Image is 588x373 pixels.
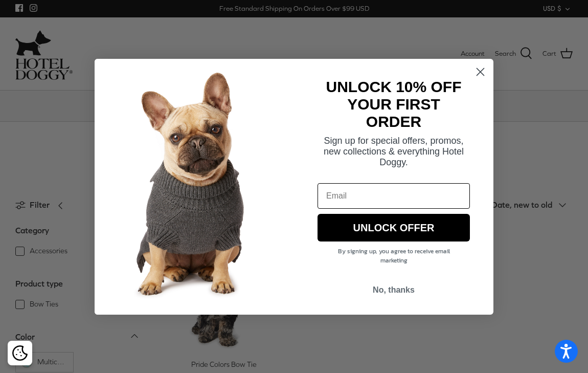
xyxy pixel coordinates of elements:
[318,214,470,242] button: UNLOCK OFFER
[318,183,470,209] input: Email
[318,280,470,300] button: No, thanks
[471,63,489,81] button: Close dialog
[12,345,28,361] img: Cookie policy
[11,344,29,362] button: Cookie policy
[95,59,294,315] img: 7cf315d2-500c-4d0a-a8b4-098d5756016d.jpeg
[338,247,450,265] span: By signing up, you agree to receive email marketing
[8,341,32,365] div: Cookie policy
[326,78,461,130] strong: UNLOCK 10% OFF YOUR FIRST ORDER
[324,136,464,167] span: Sign up for special offers, promos, new collections & everything Hotel Doggy.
